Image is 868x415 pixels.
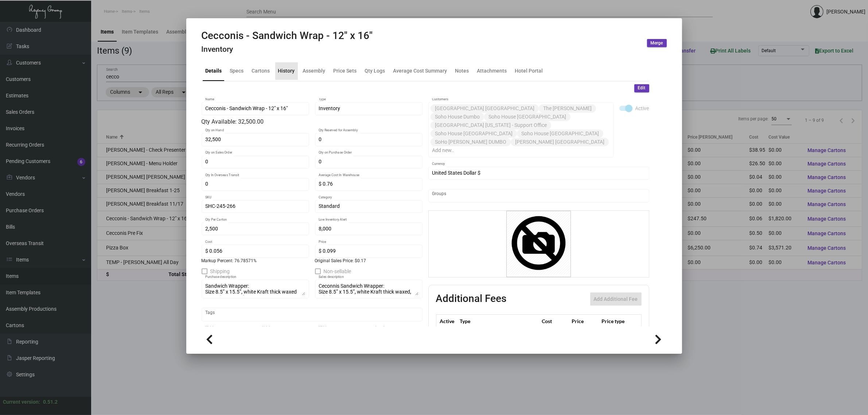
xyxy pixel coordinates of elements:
[230,67,244,75] div: Specs
[635,104,649,113] span: Active
[202,30,373,42] h2: Cecconis - Sandwich Wrap - 12" x 16"
[324,267,351,276] span: Non-sellable
[431,121,551,129] mat-chip: [GEOGRAPHIC_DATA] [US_STATE] - Support Office
[634,84,649,92] button: Edit
[540,315,570,327] th: Cost
[539,104,596,113] mat-chip: The [PERSON_NAME]
[484,113,571,121] mat-chip: Soho House [GEOGRAPHIC_DATA]
[651,40,663,46] span: Merge
[431,138,511,146] mat-chip: SoHo [PERSON_NAME] DUMBO
[477,67,507,75] div: Attachments
[600,315,632,327] th: Price type
[590,292,642,306] button: Add Additional Fee
[3,398,40,406] div: Current version:
[43,398,58,406] div: 0.51.2
[431,104,539,113] mat-chip: [GEOGRAPHIC_DATA] [GEOGRAPHIC_DATA]
[647,39,667,47] button: Merge
[393,67,447,75] div: Average Cost Summary
[431,129,517,138] mat-chip: Soho House [GEOGRAPHIC_DATA]
[252,67,270,75] div: Cartons
[570,315,600,327] th: Price
[303,67,326,75] div: Assembly
[594,296,638,302] span: Add Additional Fee
[431,113,484,121] mat-chip: Soho House Dumbo
[365,67,385,75] div: Qty Logs
[334,67,357,75] div: Price Sets
[515,67,543,75] div: Hotel Portal
[511,138,609,146] mat-chip: [PERSON_NAME] [GEOGRAPHIC_DATA]
[432,148,610,154] input: Add new..
[458,315,540,327] th: Type
[206,67,222,75] div: Details
[432,193,645,199] input: Add new..
[436,315,458,327] th: Active
[202,45,373,54] h4: Inventory
[436,292,507,306] h2: Additional Fees
[210,267,230,276] span: Shipping
[455,67,469,75] div: Notes
[202,117,423,126] div: Qty Available: 32,500.00
[638,85,646,91] span: Edit
[278,67,295,75] div: History
[517,129,603,138] mat-chip: Soho House [GEOGRAPHIC_DATA]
